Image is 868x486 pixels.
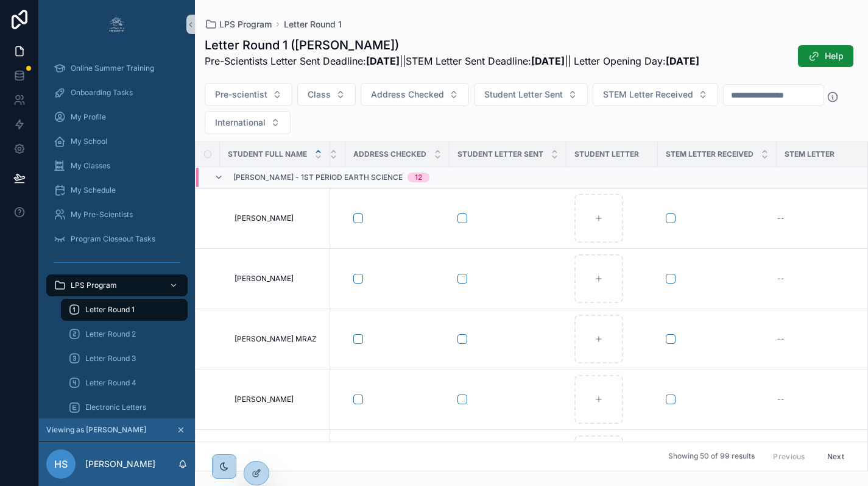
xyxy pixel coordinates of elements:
[603,88,693,101] span: STEM Letter Received
[61,396,188,418] a: Electronic Letters
[235,274,294,284] span: [PERSON_NAME]
[46,228,188,250] a: Program Closeout Tasks
[484,88,563,101] span: Student Letter Sent
[284,18,342,30] a: Letter Round 1
[819,447,853,466] button: Next
[235,334,323,344] a: [PERSON_NAME] MRAZ
[825,50,844,62] span: Help
[235,395,294,404] span: [PERSON_NAME]
[308,88,331,101] span: Class
[46,179,188,201] a: My Schedule
[71,234,155,244] span: Program Closeout Tasks
[777,395,785,404] span: --
[205,37,699,54] h1: Letter Round 1 ([PERSON_NAME])
[71,210,133,220] span: My Pre-Scientists
[666,149,753,159] span: STEM Letter Received
[61,323,188,345] a: Letter Round 2
[39,49,195,418] div: scrollable content
[297,83,356,106] button: Select Button
[366,55,400,67] strong: [DATE]
[205,18,272,30] a: LPS Program
[46,130,188,152] a: My School
[85,354,136,363] span: Letter Round 3
[46,57,188,79] a: Online Summer Training
[777,334,853,344] a: --
[531,55,565,67] strong: [DATE]
[371,88,444,101] span: Address Checked
[85,329,136,339] span: Letter Round 2
[85,378,136,388] span: Letter Round 4
[71,185,116,195] span: My Schedule
[85,458,155,470] p: [PERSON_NAME]
[235,274,323,284] a: [PERSON_NAME]
[71,161,110,171] span: My Classes
[777,334,785,344] span: --
[61,348,188,370] a: Letter Round 3
[235,213,294,223] span: [PERSON_NAME]
[85,402,146,412] span: Electronic Letters
[353,149,426,159] span: Address Checked
[666,55,699,67] strong: [DATE]
[107,15,127,34] img: App logo
[798,45,853,67] button: Help
[205,83,292,106] button: Select Button
[235,213,323,223] a: [PERSON_NAME]
[85,305,135,315] span: Letter Round 1
[361,83,469,106] button: Select Button
[457,149,543,159] span: Student Letter Sent
[46,155,188,177] a: My Classes
[235,334,317,344] span: [PERSON_NAME] MRAZ
[777,274,785,284] span: --
[574,149,639,159] span: Student Letter
[668,452,755,462] span: Showing 50 of 99 results
[219,18,272,30] span: LPS Program
[205,111,291,134] button: Select Button
[474,83,588,106] button: Select Button
[71,88,133,98] span: Onboarding Tasks
[777,274,853,284] a: --
[46,82,188,104] a: Onboarding Tasks
[785,149,834,159] span: STEM Letter
[46,274,188,296] a: LPS Program
[61,299,188,321] a: Letter Round 1
[777,213,853,223] a: --
[71,281,117,290] span: LPS Program
[235,395,323,404] a: [PERSON_NAME]
[228,149,307,159] span: Student Full Name
[215,88,267,101] span: Pre-scientist
[593,83,718,106] button: Select Button
[777,213,785,223] span: --
[233,173,403,182] span: [PERSON_NAME] - 1st period Earth Science
[54,457,68,471] span: HS
[71,112,106,122] span: My Profile
[205,54,699,68] p: Pre-Scientists Letter Sent Deadline: ||STEM Letter Sent Deadline: || Letter Opening Day:
[71,137,107,146] span: My School
[777,395,853,404] a: --
[71,63,154,73] span: Online Summer Training
[215,116,266,129] span: International
[46,106,188,128] a: My Profile
[415,173,422,182] div: 12
[46,204,188,226] a: My Pre-Scientists
[61,372,188,394] a: Letter Round 4
[46,425,146,435] span: Viewing as [PERSON_NAME]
